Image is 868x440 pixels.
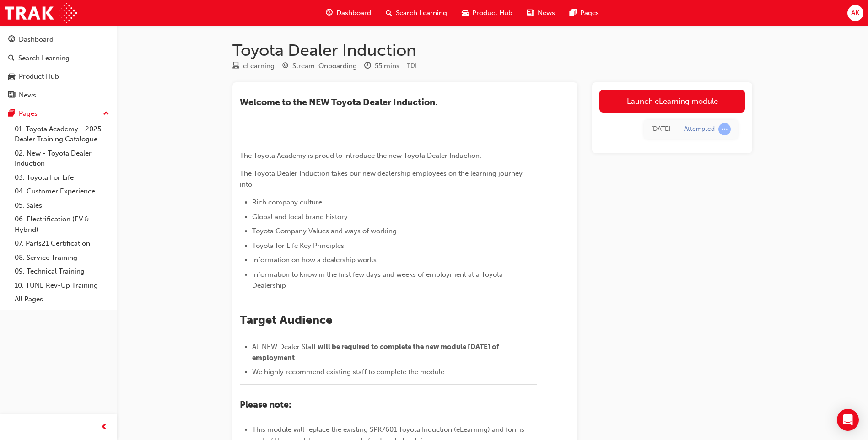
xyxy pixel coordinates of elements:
[252,198,322,206] span: Rich company culture
[240,97,437,107] span: ​Welcome to the NEW Toyota Dealer Induction.
[570,7,577,19] span: pages-icon
[252,270,505,290] span: Information to know in the first few days and weeks of employment at a Toyota Dealership
[252,241,344,250] span: Toyota for Life Key Principles
[11,146,113,171] a: 02. New - Toyota Dealer Induction
[252,213,348,221] span: Global and local brand history
[19,90,36,101] div: News
[386,7,392,19] span: search-icon
[8,36,15,44] span: guage-icon
[407,62,417,70] span: Learning resource code
[252,227,397,235] span: Toyota Company Values and ways of working
[4,105,113,122] button: Pages
[847,5,863,21] button: AK
[527,7,534,19] span: news-icon
[4,87,113,104] a: News
[837,409,859,431] div: Open Intercom Messenger
[11,264,113,279] a: 09. Technical Training
[19,71,59,82] div: Product Hub
[11,279,113,293] a: 10. TUNE Rev-Up Training
[232,40,752,60] h1: Toyota Dealer Induction
[11,122,113,146] a: 01. Toyota Academy - 2025 Dealer Training Catalogue
[336,8,371,18] span: Dashboard
[282,60,357,72] div: Stream
[851,8,859,18] span: AK
[282,62,289,70] span: target-icon
[326,7,333,19] span: guage-icon
[243,61,275,71] div: eLearning
[8,73,15,81] span: car-icon
[4,50,113,67] a: Search Learning
[19,108,38,119] div: Pages
[4,29,113,105] button: DashboardSearch LearningProduct HubNews
[5,3,77,23] img: Trak
[599,90,745,113] a: Launch eLearning module
[364,62,371,70] span: clock-icon
[252,368,446,376] span: We highly recommend existing staff to complete the module.
[684,125,715,134] div: Attempted
[11,171,113,185] a: 03. Toyota For Life
[11,212,113,236] a: 06. Electrification (EV & Hybrid)
[580,8,599,18] span: Pages
[520,4,562,22] a: news-iconNews
[18,53,70,64] div: Search Learning
[240,313,332,327] span: Target Audience
[4,31,113,48] a: Dashboard
[232,62,239,70] span: learningResourceType_ELEARNING-icon
[11,199,113,213] a: 05. Sales
[240,399,291,410] span: Please note:
[19,34,54,45] div: Dashboard
[11,251,113,265] a: 08. Service Training
[8,110,15,118] span: pages-icon
[718,123,731,135] span: learningRecordVerb_ATTEMPT-icon
[11,184,113,199] a: 04. Customer Experience
[462,7,469,19] span: car-icon
[472,8,512,18] span: Product Hub
[103,108,109,120] span: up-icon
[232,60,275,72] div: Type
[11,292,113,306] a: All Pages
[562,4,606,22] a: pages-iconPages
[252,343,316,351] span: All NEW Dealer Staff
[364,60,399,72] div: Duration
[378,4,454,22] a: search-iconSearch Learning
[11,236,113,251] a: 07. Parts21 Certification
[297,354,298,362] span: .
[375,61,399,71] div: 55 mins
[240,169,524,188] span: The Toyota Dealer Induction takes our new dealership employees on the learning journey into:
[4,68,113,85] a: Product Hub
[292,61,357,71] div: Stream: Onboarding
[240,151,481,160] span: The Toyota Academy is proud to introduce the new Toyota Dealer Induction.
[396,8,447,18] span: Search Learning
[252,256,377,264] span: Information on how a dealership works
[8,91,15,100] span: news-icon
[252,343,501,362] span: will be required to complete the new module [DATE] of employment
[8,54,15,63] span: search-icon
[538,8,555,18] span: News
[454,4,520,22] a: car-iconProduct Hub
[318,4,378,22] a: guage-iconDashboard
[101,422,108,433] span: prev-icon
[651,124,670,134] div: Mon Aug 25 2025 15:27:56 GMT+0800 (Australian Western Standard Time)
